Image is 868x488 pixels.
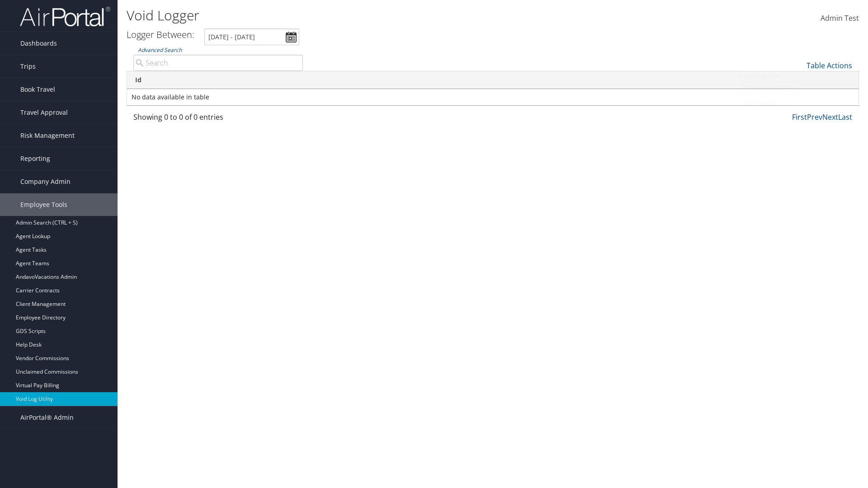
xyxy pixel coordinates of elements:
[20,124,75,147] span: Risk Management
[20,55,36,78] span: Trips
[20,170,71,193] span: Company Admin
[740,80,859,95] a: Column Visibility
[20,193,67,216] span: Employee Tools
[20,6,110,27] img: airportal-logo.png
[20,101,68,124] span: Travel Approval
[20,406,74,429] span: AirPortal® Admin
[740,72,859,80] li: Export as CSV
[20,147,50,170] span: Reporting
[740,95,859,111] a: Page Length
[20,78,55,101] span: Book Travel
[20,32,57,55] span: Dashboards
